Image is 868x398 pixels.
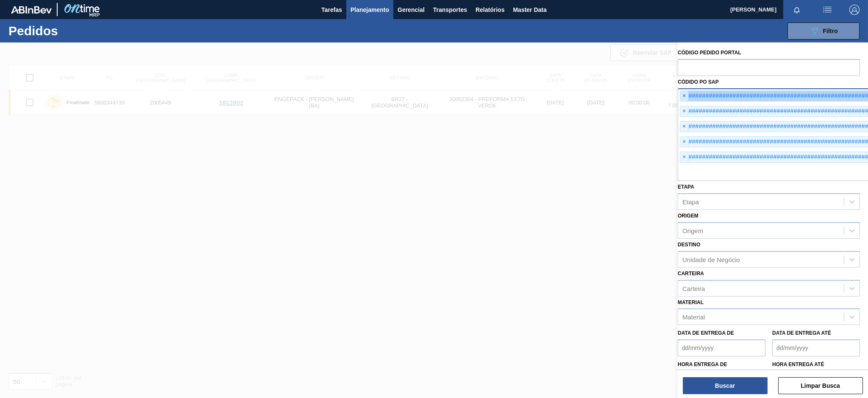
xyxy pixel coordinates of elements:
img: Logout [849,5,860,15]
label: Carteira [678,271,704,277]
div: Material [682,313,705,321]
input: dd/mm/yyyy [678,339,765,356]
label: Etapa [678,184,694,190]
input: dd/mm/yyyy [772,339,860,356]
button: Notificações [783,4,810,16]
img: userActions [822,5,832,15]
span: Planejamento [351,5,389,15]
button: Filtro [787,23,860,40]
span: × [680,121,688,132]
span: Transportes [433,5,467,15]
label: Data de Entrega até [772,330,831,336]
label: Códido PO SAP [678,79,719,85]
span: Relatórios [476,5,504,15]
div: Unidade de Negócio [682,256,740,263]
div: Origem [682,227,703,234]
img: TNhmsLtSVTkK8tSr43FrP2fwEKptu5GPRR3wAAAABJRU5ErkJggg== [11,6,52,14]
label: Material [678,299,704,305]
label: Hora entrega até [772,358,860,371]
label: Código Pedido Portal [678,50,741,56]
span: Master Data [513,5,546,15]
span: Tarefas [321,5,342,15]
div: Etapa [682,198,699,206]
div: Carteira [682,285,705,292]
span: × [680,106,688,116]
label: Hora entrega de [678,358,765,371]
span: × [680,137,688,147]
span: Filtro [823,28,838,34]
span: × [680,152,688,162]
span: Gerencial [398,5,425,15]
label: Destino [678,242,700,248]
label: Data de Entrega de [678,330,734,336]
span: × [680,91,688,101]
label: Origem [678,213,698,219]
h1: Pedidos [8,26,136,36]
